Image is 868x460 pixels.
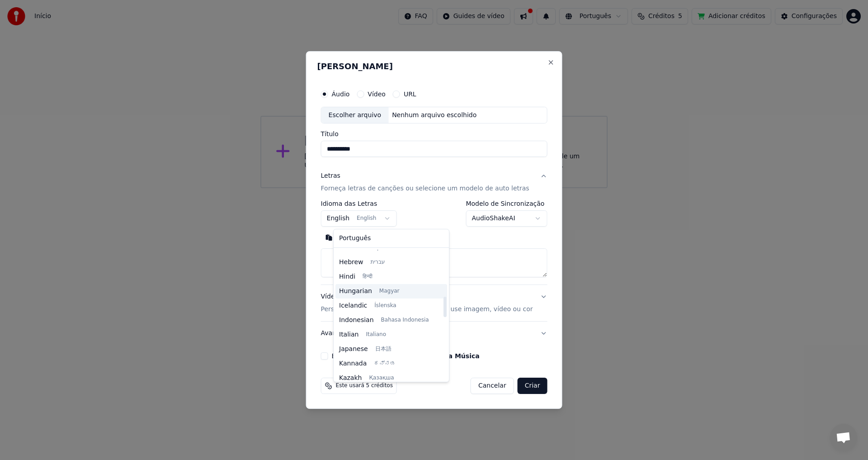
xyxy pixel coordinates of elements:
span: Hungarian [339,287,372,296]
span: Íslenska [374,302,396,309]
span: Bahasa Indonesia [381,317,429,324]
span: Hebrew [339,258,363,267]
span: Kannada [339,359,367,368]
span: Kazakh [339,374,362,383]
span: ಕನ್ನಡ [374,360,396,367]
span: Қазақша [369,375,394,382]
span: Japanese [339,345,368,354]
span: Italiano [366,331,386,338]
span: 日本語 [375,346,392,353]
span: Icelandic [339,301,367,310]
span: Italian [339,330,359,339]
span: Indonesian [339,316,374,325]
span: Magyar [379,288,400,295]
span: Português [339,234,371,243]
span: עברית [371,259,385,266]
span: हिन्दी [363,273,373,280]
span: Hindi [339,272,355,281]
